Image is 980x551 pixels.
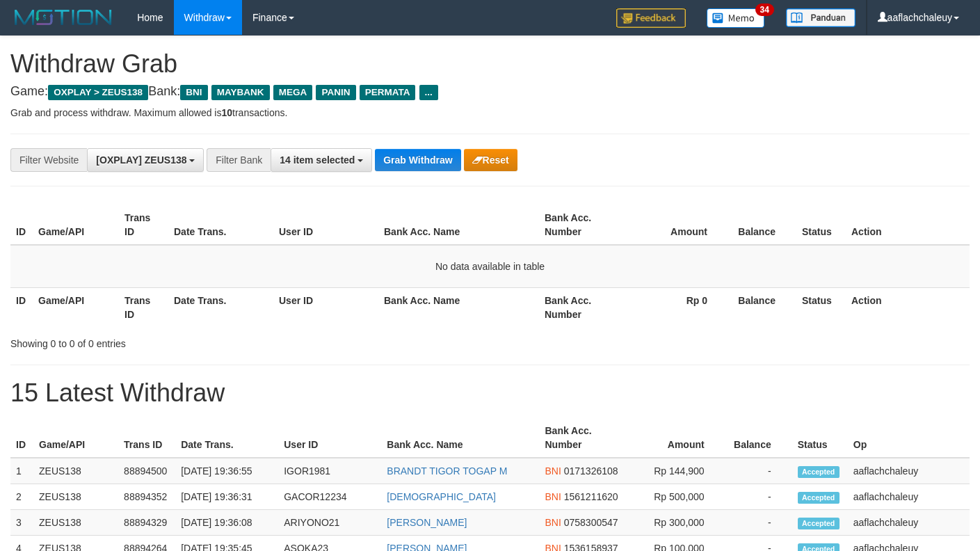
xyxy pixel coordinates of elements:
span: [OXPLAY] ZEUS138 [96,154,186,166]
button: 14 item selected [271,148,372,172]
th: Bank Acc. Number [539,418,624,458]
td: [DATE] 19:36:55 [175,458,278,484]
th: User ID [273,287,378,327]
th: User ID [278,418,381,458]
th: Status [796,205,846,245]
td: - [725,510,792,536]
th: Bank Acc. Number [539,287,625,327]
span: Accepted [798,492,840,504]
span: BNI [545,517,561,528]
td: GACOR12234 [278,484,381,510]
td: 1 [10,458,33,484]
a: [PERSON_NAME] [387,517,467,528]
span: Copy 0171326108 to clipboard [564,465,618,477]
img: Button%20Memo.svg [707,8,765,28]
td: [DATE] 19:36:31 [175,484,278,510]
td: ZEUS138 [33,458,118,484]
td: 3 [10,510,33,536]
img: Feedback.jpg [616,8,686,28]
strong: 10 [221,107,232,118]
div: Showing 0 to 0 of 0 entries [10,331,398,351]
td: 88894352 [118,484,175,510]
th: Date Trans. [175,418,278,458]
th: Balance [728,205,796,245]
th: Game/API [33,287,119,327]
td: aaflachchaleuy [848,458,970,484]
h1: Withdraw Grab [10,50,970,78]
button: Grab Withdraw [375,149,460,171]
td: Rp 144,900 [625,458,725,484]
td: ZEUS138 [33,484,118,510]
th: Game/API [33,205,119,245]
th: Action [846,287,970,327]
th: Date Trans. [168,287,273,327]
td: IGOR1981 [278,458,381,484]
span: Accepted [798,466,840,478]
span: BNI [545,491,561,502]
h1: 15 Latest Withdraw [10,379,970,407]
th: Amount [625,418,725,458]
td: 88894500 [118,458,175,484]
span: 34 [755,3,774,16]
td: ARIYONO21 [278,510,381,536]
th: ID [10,287,33,327]
td: [DATE] 19:36:08 [175,510,278,536]
a: [DEMOGRAPHIC_DATA] [387,491,496,502]
th: Game/API [33,418,118,458]
th: Date Trans. [168,205,273,245]
h4: Game: Bank: [10,85,970,99]
th: Rp 0 [625,287,728,327]
div: Filter Website [10,148,87,172]
td: 88894329 [118,510,175,536]
td: ZEUS138 [33,510,118,536]
span: Copy 1561211620 to clipboard [564,491,618,502]
th: Trans ID [119,205,168,245]
td: 2 [10,484,33,510]
p: Grab and process withdraw. Maximum allowed is transactions. [10,106,970,120]
button: [OXPLAY] ZEUS138 [87,148,204,172]
td: - [725,484,792,510]
td: aaflachchaleuy [848,510,970,536]
th: Amount [625,205,728,245]
span: BNI [545,465,561,477]
span: PERMATA [360,85,416,100]
img: MOTION_logo.png [10,7,116,28]
span: MEGA [273,85,313,100]
th: Status [796,287,846,327]
span: 14 item selected [280,154,355,166]
span: Copy 0758300547 to clipboard [564,517,618,528]
span: Accepted [798,518,840,529]
span: BNI [180,85,207,100]
span: ... [419,85,438,100]
th: Status [792,418,848,458]
span: MAYBANK [211,85,270,100]
div: Filter Bank [207,148,271,172]
th: Action [846,205,970,245]
th: Trans ID [119,287,168,327]
th: Balance [728,287,796,327]
button: Reset [464,149,517,171]
td: Rp 300,000 [625,510,725,536]
th: Op [848,418,970,458]
td: Rp 500,000 [625,484,725,510]
th: Balance [725,418,792,458]
th: Bank Acc. Number [539,205,625,245]
img: panduan.png [786,8,856,27]
span: PANIN [316,85,355,100]
th: User ID [273,205,378,245]
th: Bank Acc. Name [378,287,539,327]
th: Bank Acc. Name [378,205,539,245]
td: aaflachchaleuy [848,484,970,510]
th: Trans ID [118,418,175,458]
th: ID [10,205,33,245]
td: No data available in table [10,245,970,288]
td: - [725,458,792,484]
a: BRANDT TIGOR TOGAP M [387,465,507,477]
th: ID [10,418,33,458]
span: OXPLAY > ZEUS138 [48,85,148,100]
th: Bank Acc. Name [381,418,539,458]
